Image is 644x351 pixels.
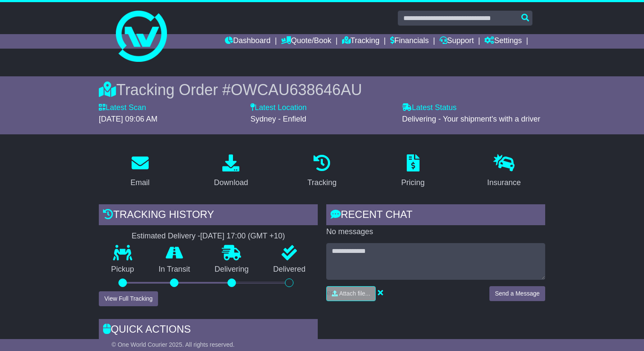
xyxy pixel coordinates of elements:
[326,204,545,227] div: RECENT CHAT
[281,34,331,49] a: Quote/Book
[487,177,521,189] div: Insurance
[390,34,429,49] a: Financials
[484,34,522,49] a: Settings
[99,265,147,274] p: Pickup
[250,115,306,123] span: Sydney - Enfield
[99,232,318,241] div: Estimated Delivery -
[200,232,285,241] div: [DATE] 17:00 (GMT +10)
[250,103,307,113] label: Latest Location
[99,103,146,113] label: Latest Scan
[214,177,248,189] div: Download
[302,151,342,191] a: Tracking
[261,265,318,274] p: Delivered
[440,34,474,49] a: Support
[99,81,545,99] div: Tracking Order #
[125,151,155,191] a: Email
[489,286,545,301] button: Send a Message
[99,319,318,342] div: Quick Actions
[482,151,526,191] a: Insurance
[342,34,379,49] a: Tracking
[225,34,270,49] a: Dashboard
[99,204,318,227] div: Tracking history
[99,115,158,123] span: [DATE] 09:06 AM
[112,341,235,348] span: © One World Courier 2025. All rights reserved.
[308,177,336,189] div: Tracking
[402,103,457,113] label: Latest Status
[147,265,203,274] p: In Transit
[326,227,545,237] p: No messages
[99,291,158,306] button: View Full Tracking
[231,81,362,99] span: OWCAU638646AU
[208,151,253,191] a: Download
[396,151,430,191] a: Pricing
[401,177,425,189] div: Pricing
[402,115,540,123] span: Delivering - Your shipment's with a driver
[130,177,149,189] div: Email
[202,265,261,274] p: Delivering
